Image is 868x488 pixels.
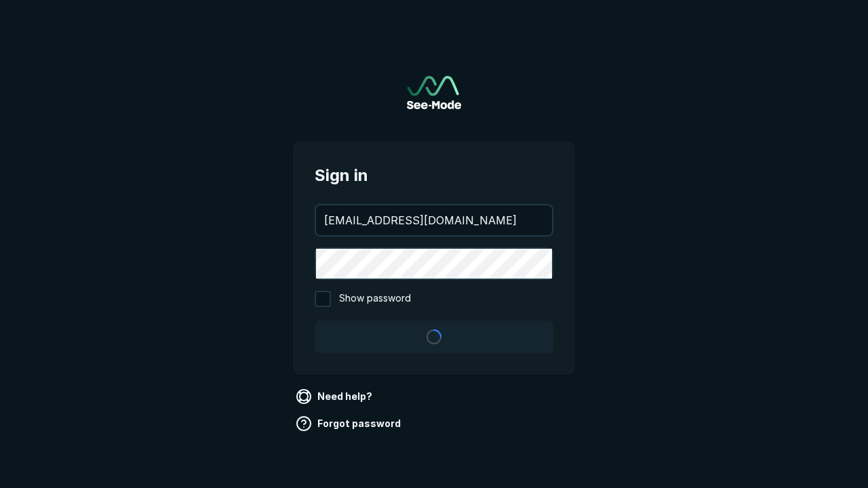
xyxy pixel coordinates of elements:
input: your@email.com [316,205,552,235]
span: Show password [339,291,411,307]
span: Sign in [315,163,553,188]
a: Forgot password [293,413,406,434]
img: See-Mode Logo [407,76,461,109]
a: Need help? [293,386,378,407]
a: Go to sign in [407,76,461,109]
